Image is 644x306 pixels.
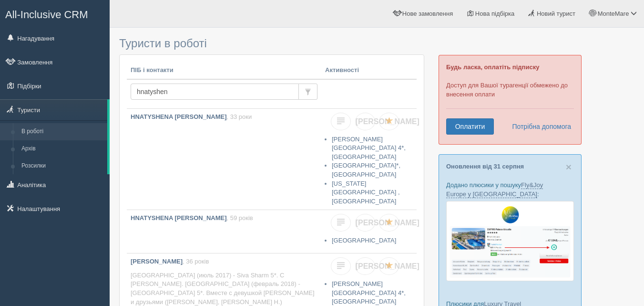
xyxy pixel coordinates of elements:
span: Новий турист [537,10,575,17]
span: Туристи в роботі [119,37,207,50]
span: × [566,161,572,172]
a: [PERSON_NAME][GEOGRAPHIC_DATA] 4*, [GEOGRAPHIC_DATA] [332,280,406,305]
a: HNATYSHENA [PERSON_NAME], 33 роки [127,109,321,196]
button: Close [566,162,572,172]
span: , 59 років [227,214,253,222]
span: Нове замовлення [402,10,453,17]
span: MonteMare [598,10,629,17]
b: Будь ласка, оплатіть підписку [446,63,539,71]
span: [PERSON_NAME] [356,117,419,126]
a: [PERSON_NAME] [355,214,375,232]
a: Оплатити [446,118,494,135]
a: HNATYSHENA [PERSON_NAME], 59 років [127,210,321,253]
a: Fly&Joy Europe у [GEOGRAPHIC_DATA] [446,181,543,198]
div: Доступ для Вашої турагенції обмежено до внесення оплати [439,55,582,145]
a: [US_STATE][GEOGRAPHIC_DATA] , [GEOGRAPHIC_DATA] [332,180,400,205]
span: [PERSON_NAME] [356,219,419,227]
input: Пошук за ПІБ, паспортом або контактами [131,84,299,100]
th: Активності [321,62,417,79]
p: Додано плюсики у пошуку : [446,180,574,199]
a: В роботі [17,123,107,140]
b: [PERSON_NAME] [131,258,183,265]
a: [GEOGRAPHIC_DATA] [332,237,396,244]
img: fly-joy-de-proposal-crm-for-travel-agency.png [446,201,574,281]
a: [PERSON_NAME][GEOGRAPHIC_DATA] 4*, [GEOGRAPHIC_DATA] [332,136,406,160]
span: [PERSON_NAME] [356,262,419,270]
b: HNATYSHENA [PERSON_NAME] [131,214,227,222]
b: HNATYSHENA [PERSON_NAME] [131,113,227,120]
a: [PERSON_NAME] [355,257,375,275]
a: [GEOGRAPHIC_DATA]*, [GEOGRAPHIC_DATA] [332,162,400,178]
a: Розсилки [17,158,107,175]
th: ПІБ і контакти [127,62,321,79]
span: , 33 роки [227,113,252,120]
span: Нова підбірка [475,10,515,17]
a: [PERSON_NAME] [355,113,375,130]
span: , 36 років [183,258,209,265]
a: All-Inclusive CRM [0,0,109,27]
a: Оновлення від 31 серпня [446,163,524,170]
a: Потрібна допомога [506,118,572,135]
a: Архів [17,140,107,158]
span: All-Inclusive CRM [5,9,88,21]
